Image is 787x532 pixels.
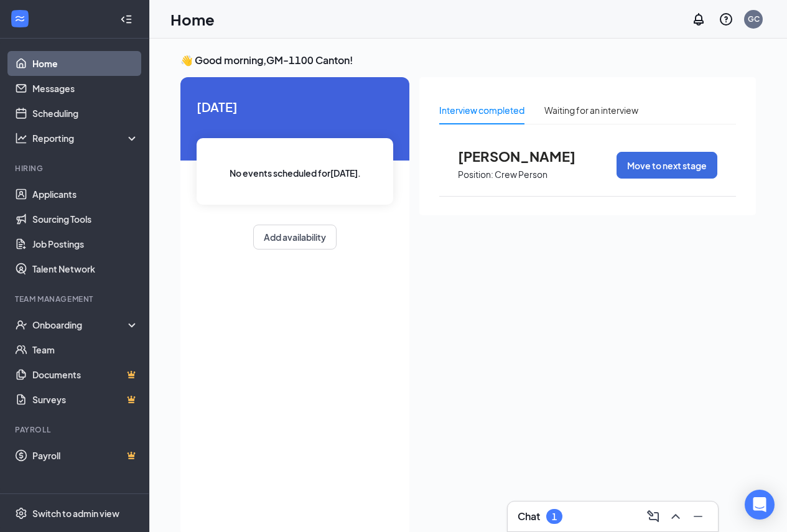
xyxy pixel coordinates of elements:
[15,294,136,304] div: Team Management
[617,152,717,179] button: Move to next stage
[32,51,139,76] a: Home
[15,507,27,520] svg: Settings
[32,207,139,231] a: Sourcing Tools
[197,97,393,116] span: [DATE]
[32,256,139,281] a: Talent Network
[691,509,706,524] svg: Minimize
[552,511,557,522] div: 1
[646,509,661,524] svg: ComposeMessage
[230,166,361,180] span: No events scheduled for [DATE] .
[180,54,756,67] h3: 👋 Good morning, GM-1100 Canton !
[458,169,493,180] p: Position:
[458,148,595,164] span: [PERSON_NAME]
[32,182,139,207] a: Applicants
[32,443,139,468] a: PayrollCrown
[15,132,27,144] svg: Analysis
[32,337,139,362] a: Team
[439,103,524,117] div: Interview completed
[518,510,540,523] h3: Chat
[719,12,733,27] svg: QuestionInfo
[15,163,136,174] div: Hiring
[32,507,119,520] div: Switch to admin view
[253,225,337,250] button: Add availability
[15,424,136,435] div: Payroll
[643,506,663,526] button: ComposeMessage
[745,490,775,520] div: Open Intercom Messenger
[32,76,139,101] a: Messages
[32,387,139,412] a: SurveysCrown
[748,14,760,24] div: GC
[544,103,638,117] div: Waiting for an interview
[668,509,683,524] svg: ChevronUp
[170,9,215,30] h1: Home
[691,12,706,27] svg: Notifications
[495,169,547,180] p: Crew Person
[688,506,708,526] button: Minimize
[120,13,133,26] svg: Collapse
[14,12,26,25] svg: WorkstreamLogo
[32,132,139,144] div: Reporting
[32,101,139,126] a: Scheduling
[32,231,139,256] a: Job Postings
[666,506,686,526] button: ChevronUp
[15,319,27,331] svg: UserCheck
[32,319,128,331] div: Onboarding
[32,362,139,387] a: DocumentsCrown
